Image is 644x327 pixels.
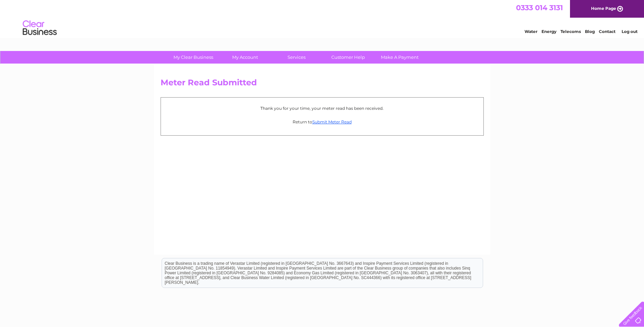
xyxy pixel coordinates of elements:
a: 0333 014 3131 [516,3,563,12]
img: logo.png [22,18,57,38]
h2: Meter Read Submitted [161,78,484,91]
p: Return to [164,119,480,125]
a: Submit Meter Read [312,119,352,124]
a: Energy [541,29,556,34]
a: Customer Help [320,51,376,64]
div: Clear Business is a trading name of Verastar Limited (registered in [GEOGRAPHIC_DATA] No. 3667643... [162,4,483,33]
a: My Clear Business [165,51,221,64]
a: Telecoms [560,29,581,34]
a: Contact [599,29,615,34]
a: Blog [585,29,595,34]
a: My Account [217,51,273,64]
a: Log out [622,29,638,34]
p: Thank you for your time, your meter read has been received. [164,105,480,111]
a: Make A Payment [372,51,428,64]
a: Services [269,51,325,64]
a: Water [525,29,537,34]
